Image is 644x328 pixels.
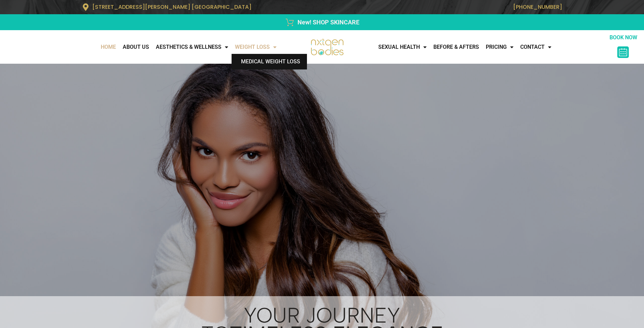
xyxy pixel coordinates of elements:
[92,3,252,11] span: [STREET_ADDRESS][PERSON_NAME] [GEOGRAPHIC_DATA]
[517,40,555,54] a: CONTACT
[482,40,517,54] a: Pricing
[82,18,562,27] a: New! SHOP SKINCARE
[97,40,119,54] a: Home
[326,4,562,10] p: [PHONE_NUMBER]
[296,18,359,27] span: New! SHOP SKINCARE
[232,54,307,69] ul: WEIGHT LOSS
[119,40,152,54] a: About Us
[375,40,606,54] nav: Menu
[430,40,482,54] a: Before & Afters
[232,54,307,69] a: Medical Weight Loss
[3,40,280,54] nav: Menu
[232,40,280,54] a: WEIGHT LOSS
[606,34,641,42] p: BOOK NOW
[375,40,430,54] a: Sexual Health
[152,40,232,54] a: AESTHETICS & WELLNESS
